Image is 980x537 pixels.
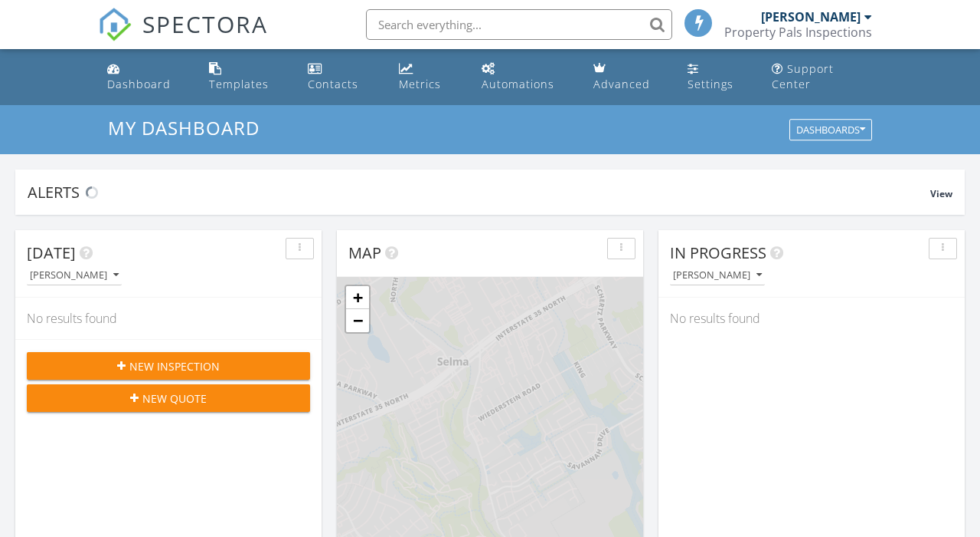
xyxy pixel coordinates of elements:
div: Settings [688,77,733,91]
div: Contacts [308,77,358,91]
a: Advanced [587,55,670,99]
div: Metrics [399,77,441,91]
div: Dashboards [796,125,865,136]
input: Search everything... [366,9,672,40]
img: The Best Home Inspection Software - Spectora [98,8,132,41]
span: [DATE] [27,242,76,263]
button: New Quote [27,384,310,412]
div: Advanced [593,77,650,91]
span: My Dashboard [108,115,260,140]
button: New Inspection [27,352,310,380]
a: Dashboard [101,55,191,99]
a: Metrics [393,55,463,99]
span: View [930,187,952,200]
span: New Quote [142,390,207,407]
div: Templates [209,77,269,91]
button: [PERSON_NAME] [27,265,122,286]
a: SPECTORA [98,21,268,53]
a: Templates [203,55,289,99]
div: [PERSON_NAME] [761,9,861,25]
div: Support Center [772,61,834,91]
div: Automations [482,77,554,91]
div: [PERSON_NAME] [673,270,762,281]
span: In Progress [670,242,766,263]
div: No results found [658,298,965,339]
span: SPECTORA [142,8,268,40]
span: Map [348,242,381,263]
button: Dashboards [789,120,872,141]
a: Contacts [302,55,381,99]
button: [PERSON_NAME] [670,265,765,286]
div: No results found [15,298,322,339]
a: Support Center [766,55,879,99]
a: Automations (Basic) [475,55,575,99]
div: Alerts [28,182,930,203]
div: Property Pals Inspections [724,25,872,40]
a: Settings [681,55,753,99]
a: Zoom out [346,309,369,332]
div: Dashboard [107,77,171,91]
a: Zoom in [346,286,369,309]
span: New Inspection [129,358,220,374]
div: [PERSON_NAME] [30,270,119,281]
